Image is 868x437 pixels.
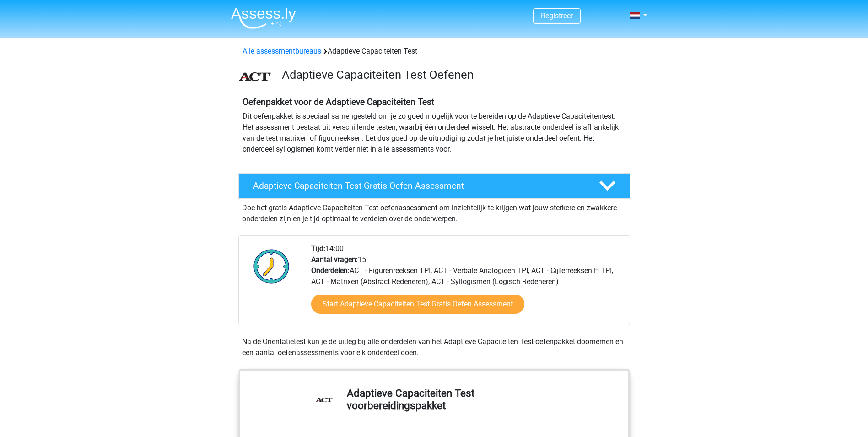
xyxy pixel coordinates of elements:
[311,295,524,314] a: Start Adaptieve Capaciteiten Test Gratis Oefen Assessment
[253,180,584,191] h4: Adaptieve Capaciteiten Test Gratis Oefen Assessment
[243,97,434,107] b: Oefenpakket voor de Adaptieve Capaciteiten Test
[238,199,630,224] div: Doe het gratis Adaptieve Capaciteiten Test oefenassessment om inzichtelijk te krijgen wat jouw st...
[248,243,295,289] img: Klok
[311,244,325,253] b: Tijd:
[235,173,634,199] a: Adaptieve Capaciteiten Test Gratis Oefen Assessment
[311,266,350,275] b: Onderdelen:
[239,46,630,57] div: Adaptieve Capaciteiten Test
[231,7,296,29] img: Assessly
[243,111,626,155] p: Dit oefenpakket is speciaal samengesteld om je zo goed mogelijk voor te bereiden op de Adaptieve ...
[304,243,629,325] div: 14:00 15 ACT - Figurenreeksen TPI, ACT - Verbale Analogieën TPI, ACT - Cijferreeksen H TPI, ACT -...
[541,11,573,20] a: Registreer
[239,72,271,81] img: ACT
[311,255,358,264] b: Aantal vragen:
[238,336,630,358] div: Na de Oriëntatietest kun je de uitleg bij alle onderdelen van het Adaptieve Capaciteiten Test-oef...
[243,47,321,55] a: Alle assessmentbureaus
[282,68,623,82] h3: Adaptieve Capaciteiten Test Oefenen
